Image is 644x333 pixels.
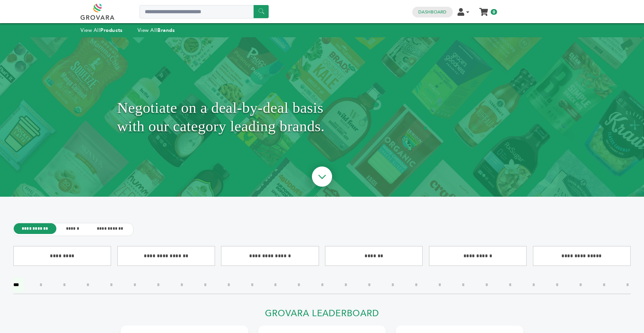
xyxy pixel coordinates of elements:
[491,9,497,15] span: 0
[80,27,123,34] a: View AllProducts
[418,9,446,15] a: Dashboard
[100,27,122,34] strong: Products
[140,5,269,18] input: Search a product or brand...
[304,160,340,195] img: ourBrandsHeroArrow.png
[138,27,175,34] a: View AllBrands
[121,308,523,323] h2: Grovara Leaderboard
[157,27,175,34] strong: Brands
[117,54,527,180] h1: Negotiate on a deal-by-deal basis with our category leading brands.
[480,6,488,13] a: My Cart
